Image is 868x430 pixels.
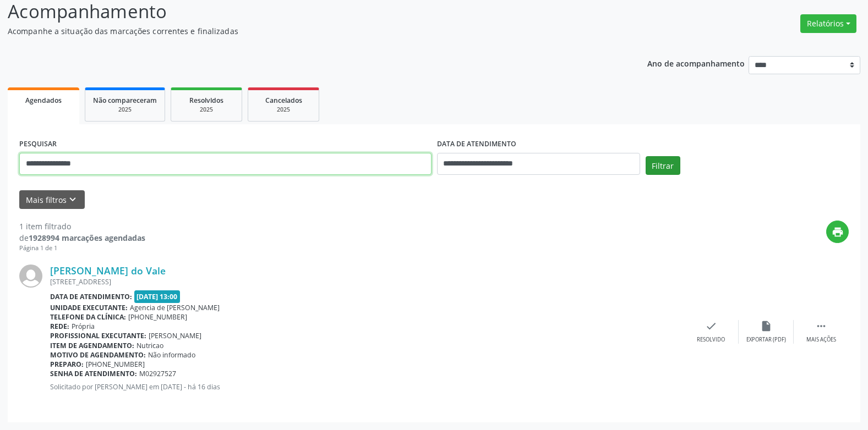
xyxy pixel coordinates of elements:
div: Resolvido [697,336,725,344]
span: Nutricao [137,341,163,350]
span: Não informado [148,350,195,360]
span: Não compareceram [93,96,157,105]
a: [PERSON_NAME] do Vale [50,264,166,277]
i: keyboard_arrow_down [67,194,79,206]
img: img [19,264,42,288]
b: Motivo de agendamento: [50,350,146,360]
div: Exportar (PDF) [746,336,786,344]
div: 2025 [256,106,311,114]
b: Rede: [50,322,69,331]
span: [PHONE_NUMBER] [128,312,187,322]
i: print [832,226,844,238]
p: Acompanhe a situação das marcações correntes e finalizadas [8,25,604,37]
span: Agendados [25,96,62,105]
button: Filtrar [646,156,680,175]
div: 2025 [93,106,157,114]
div: [STREET_ADDRESS] [50,277,684,286]
i: insert_drive_file [760,320,772,332]
b: Unidade executante: [50,303,128,312]
p: Solicitado por [PERSON_NAME] em [DATE] - há 16 dias [50,382,684,392]
strong: 1928994 marcações agendadas [29,233,145,243]
span: [PHONE_NUMBER] [86,360,145,369]
span: Própria [72,322,95,331]
label: PESQUISAR [19,136,57,153]
b: Preparo: [50,360,84,369]
span: Agencia de [PERSON_NAME] [130,303,220,312]
b: Profissional executante: [50,331,146,340]
b: Data de atendimento: [50,292,132,301]
b: Telefone da clínica: [50,312,126,322]
span: Cancelados [265,96,302,105]
span: Resolvidos [189,96,223,105]
button: print [826,220,849,243]
span: [DATE] 13:00 [134,290,181,303]
b: Senha de atendimento: [50,369,137,378]
label: DATA DE ATENDIMENTO [437,136,516,153]
b: Item de agendamento: [50,341,134,350]
div: Mais ações [806,336,836,344]
div: 1 item filtrado [19,220,145,232]
div: 2025 [179,106,234,114]
button: Mais filtroskeyboard_arrow_down [19,190,85,210]
p: Ano de acompanhamento [647,56,745,70]
span: M02927527 [139,369,176,378]
i: check [705,320,717,332]
div: Página 1 de 1 [19,244,145,253]
div: de [19,232,145,244]
button: Relatórios [800,14,856,33]
span: [PERSON_NAME] [149,331,201,340]
i:  [815,320,827,332]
